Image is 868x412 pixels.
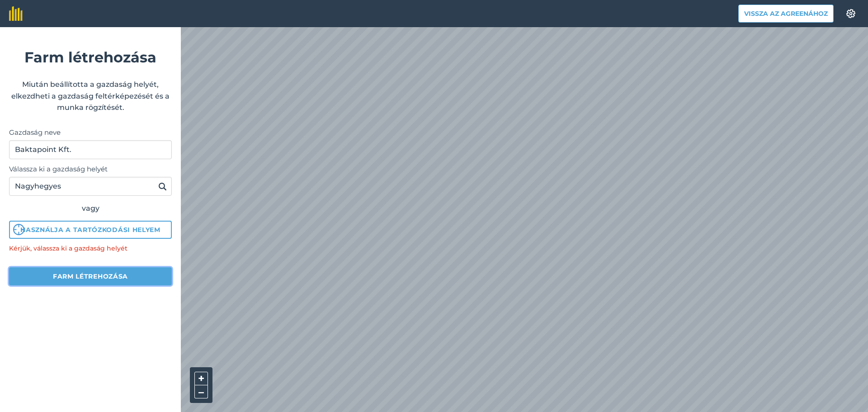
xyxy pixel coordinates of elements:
font: vagy [82,204,99,213]
font: Válassza ki a gazdaság helyét [9,165,108,173]
img: fieldmargin logó [9,6,23,21]
font: Kérjük, válassza ki a gazdaság helyét [9,244,127,252]
font: + [198,372,204,385]
button: Vissza az Agreenához [738,5,834,23]
font: Farm létrehozása [24,48,156,66]
img: svg%3e [13,224,24,235]
font: Farm létrehozása [53,272,128,280]
font: Vissza az Agreenához [744,9,828,18]
font: Miután beállította a gazdaság helyét, elkezdheti a gazdaság feltérképezését és a munka rögzítését. [11,80,170,112]
button: Farm létrehozása [9,267,172,285]
img: svg+xml;base64,PHN2ZyB4bWxucz0iaHR0cDovL3d3dy53My5vcmcvMjAwMC9zdmciIHdpZHRoPSIxOSIgaGVpZ2h0PSIyNC... [158,181,167,192]
font: Használja a tartózkodási helyem [20,226,160,234]
button: + [194,372,208,385]
button: – [194,385,208,398]
img: Fogaskerék ikon [845,9,856,18]
input: Gazdaság neve [9,140,172,159]
input: Add meg a farmod címét [9,177,172,196]
button: Használja a tartózkodási helyem [9,221,172,239]
font: Gazdaság neve [9,128,61,137]
font: – [198,385,204,398]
